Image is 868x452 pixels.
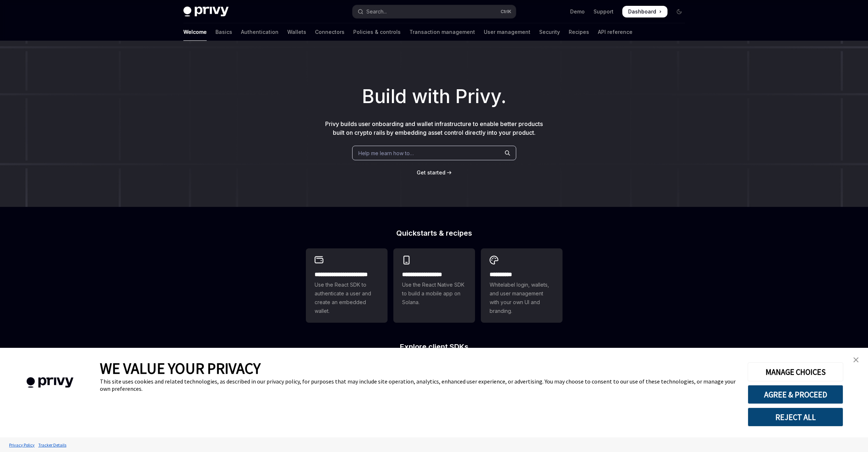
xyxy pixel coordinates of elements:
a: API reference [598,23,632,41]
a: Recipes [569,23,589,41]
button: AGREE & PROCEED [748,385,843,404]
span: Ctrl K [501,9,511,15]
a: Basics [215,23,232,41]
a: Policies & controls [353,23,401,41]
h1: Build with Privy. [12,82,856,111]
h2: Explore client SDKs [306,343,563,350]
a: **** *****Whitelabel login, wallets, and user management with your own UI and branding. [481,248,563,323]
button: REJECT ALL [748,408,843,427]
a: Get started [417,169,445,176]
a: Wallets [287,23,306,41]
span: Privy builds user onboarding and wallet infrastructure to enable better products built on crypto ... [325,120,543,136]
img: dark logo [183,7,229,17]
a: Support [593,8,614,15]
a: Security [539,23,560,41]
span: Dashboard [628,8,656,15]
a: **** **** **** ***Use the React Native SDK to build a mobile app on Solana. [393,248,475,323]
button: Toggle dark mode [673,6,685,17]
h2: Quickstarts & recipes [306,229,563,237]
a: Connectors [315,23,345,41]
a: Dashboard [622,6,667,17]
a: User management [484,23,530,41]
span: Whitelabel login, wallets, and user management with your own UI and branding. [490,280,554,315]
div: Search... [366,7,387,16]
a: Tracker Details [36,439,68,451]
span: Get started [417,169,445,176]
a: Demo [570,8,585,15]
span: WE VALUE YOUR PRIVACY [100,359,261,378]
span: Use the React Native SDK to build a mobile app on Solana. [402,280,466,307]
button: MANAGE CHOICES [748,362,843,381]
a: Transaction management [409,23,475,41]
button: Open search [353,5,516,18]
a: Welcome [183,23,207,41]
img: close banner [853,357,859,362]
a: close banner [849,353,863,367]
div: This site uses cookies and related technologies, as described in our privacy policy, for purposes... [100,378,737,392]
img: company logo [11,367,89,398]
span: Help me learn how to… [358,149,414,157]
span: Use the React SDK to authenticate a user and create an embedded wallet. [315,280,379,315]
a: Authentication [241,23,279,41]
a: Privacy Policy [7,439,36,451]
